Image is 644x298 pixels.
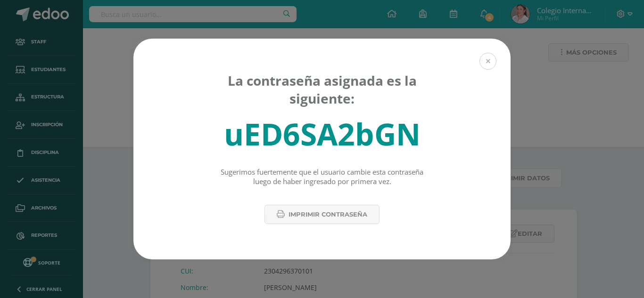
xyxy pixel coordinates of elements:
[264,205,380,224] button: Imprimir contraseña
[218,168,427,186] p: Sugerimos fuertemente que el usuario cambie esta contraseña luego de haber ingresado por primera ...
[218,72,427,107] div: La contraseña asignada es la siguiente:
[224,113,421,154] div: uED6SA2bGN
[479,53,496,70] button: Close (Esc)
[289,206,367,223] span: Imprimir contraseña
